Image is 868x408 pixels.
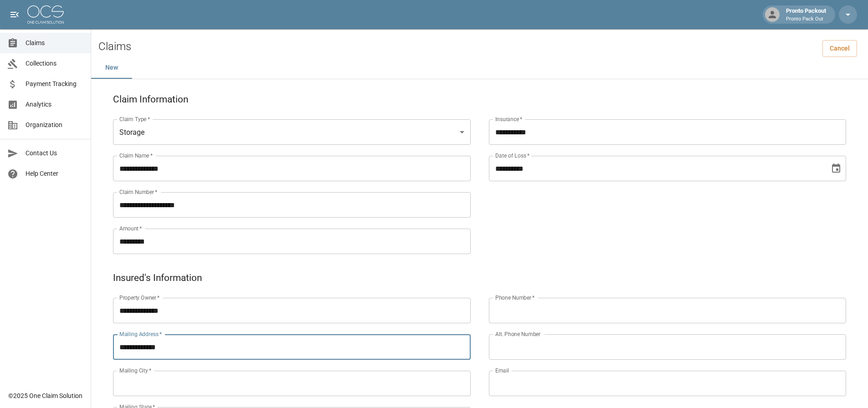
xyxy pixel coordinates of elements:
div: © 2025 One Claim Solution [8,391,82,400]
label: Mailing City [119,367,152,374]
button: open drawer [5,5,24,24]
label: Property Owner [119,294,160,301]
span: Claims [26,38,83,48]
label: Claim Type [119,115,150,123]
label: Mailing Address [119,330,162,338]
button: New [91,57,132,79]
span: Payment Tracking [26,79,83,89]
span: Collections [26,59,83,68]
img: ocs-logo-white-transparent.png [27,5,64,24]
label: Claim Number [119,188,157,196]
span: Analytics [26,100,83,109]
span: Contact Us [26,148,83,158]
label: Email [495,367,509,374]
div: Storage [113,119,471,145]
label: Phone Number [495,294,534,301]
label: Alt. Phone Number [495,330,540,338]
span: Help Center [26,169,83,178]
label: Date of Loss [495,152,529,159]
span: Organization [26,120,83,130]
h2: Claims [98,40,131,53]
label: Insurance [495,115,522,123]
p: Pronto Pack Out [786,15,826,23]
label: Amount [119,224,142,232]
a: Cancel [822,40,857,57]
div: Pronto Packout [782,6,830,23]
label: Claim Name [119,152,153,159]
button: Choose date, selected date is Jun 26, 2025 [827,159,845,178]
div: dynamic tabs [91,57,868,79]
